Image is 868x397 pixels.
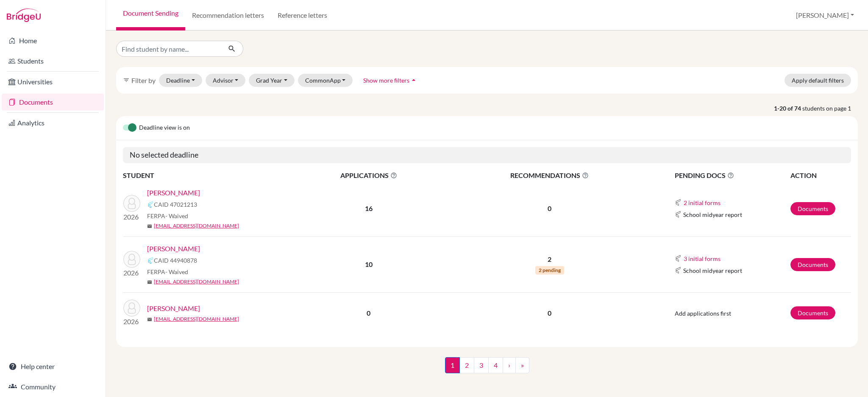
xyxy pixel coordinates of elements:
[123,77,130,83] i: filter_list
[293,170,445,180] span: APPLICATIONS
[298,74,353,87] button: CommonApp
[445,254,654,264] p: 2
[445,357,529,380] nav: ...
[790,258,835,271] a: Documents
[365,260,373,268] b: 10
[683,254,721,264] button: 3 initial forms
[147,201,154,208] img: Common App logo
[535,266,564,275] span: 2 pending
[123,251,140,268] img: Chen, Zack
[147,224,152,229] span: mail
[123,268,140,278] p: 2026
[683,266,742,275] span: School midyear report
[123,170,292,181] th: STUDENT
[445,357,460,373] span: 1
[123,147,851,163] h5: No selected deadline
[445,203,654,214] p: 0
[675,199,682,206] img: Common App logo
[790,202,835,215] a: Documents
[365,204,373,212] b: 16
[790,170,851,181] th: ACTION
[785,74,851,87] button: Apply default filters
[445,308,654,318] p: 0
[2,94,104,111] a: Documents
[154,315,239,323] a: [EMAIL_ADDRESS][DOMAIN_NAME]
[409,76,418,84] i: arrow_drop_up
[356,74,425,87] button: Show more filtersarrow_drop_up
[7,8,41,22] img: Bridge-U
[147,267,188,276] span: FERPA
[147,257,154,264] img: Common App logo
[2,53,104,69] a: Students
[2,378,104,395] a: Community
[459,357,474,373] a: 2
[123,195,140,212] img: Lin, Jolie
[675,310,731,317] span: Add applications first
[249,74,295,87] button: Grad Year
[154,200,197,209] span: CAID 47021213
[683,210,742,219] span: School midyear report
[123,212,140,222] p: 2026
[147,303,200,314] a: [PERSON_NAME]
[503,357,516,373] a: ›
[147,280,152,285] span: mail
[675,170,790,180] span: PENDING DOCS
[445,170,654,180] span: RECOMMENDATIONS
[123,316,140,327] p: 2026
[147,317,152,322] span: mail
[147,244,200,254] a: [PERSON_NAME]
[474,357,489,373] a: 3
[675,267,682,274] img: Common App logo
[154,256,197,265] span: CAID 44940878
[675,255,682,262] img: Common App logo
[683,198,721,208] button: 2 initial forms
[2,32,104,49] a: Home
[675,211,682,218] img: Common App logo
[139,123,190,133] span: Deadline view is on
[147,188,200,198] a: [PERSON_NAME]
[154,222,239,230] a: [EMAIL_ADDRESS][DOMAIN_NAME]
[802,104,858,113] span: students on page 1
[116,41,221,57] input: Find student by name...
[154,278,239,286] a: [EMAIL_ADDRESS][DOMAIN_NAME]
[792,7,858,23] button: [PERSON_NAME]
[367,309,370,317] b: 0
[2,114,104,131] a: Analytics
[206,74,246,87] button: Advisor
[159,74,202,87] button: Deadline
[147,211,188,220] span: FERPA
[165,212,188,219] span: - Waived
[131,76,156,84] span: Filter by
[2,358,104,375] a: Help center
[790,306,835,319] a: Documents
[515,357,529,373] a: »
[165,268,188,275] span: - Waived
[123,300,140,316] img: Aoyama, Liz
[488,357,503,373] a: 4
[363,77,409,84] span: Show more filters
[2,73,104,90] a: Universities
[774,104,802,113] strong: 1-20 of 74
